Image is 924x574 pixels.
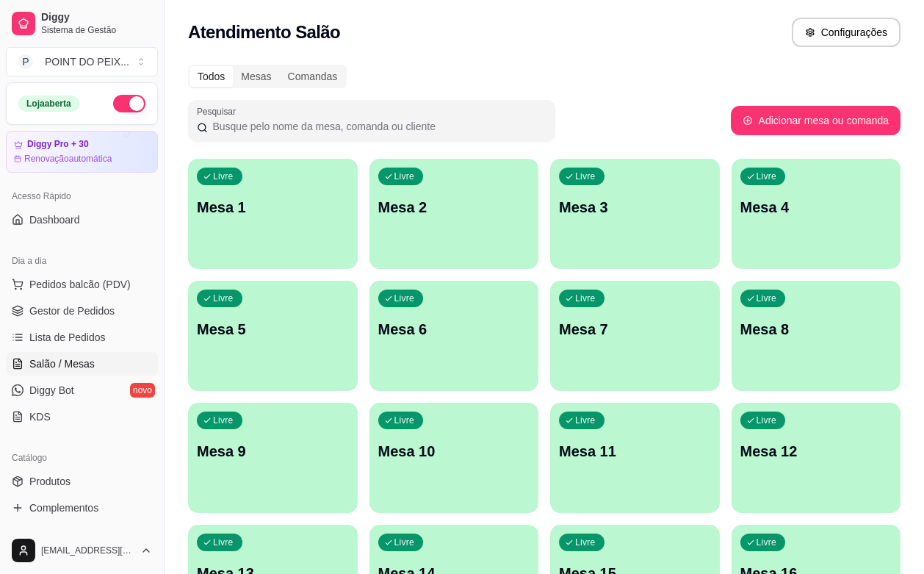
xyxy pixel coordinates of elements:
div: Loja aberta [18,96,79,112]
a: KDS [6,405,158,428]
span: Dashboard [29,212,80,227]
span: KDS [29,409,51,424]
p: Mesa 2 [378,197,530,218]
div: Todos [190,66,233,87]
button: LivreMesa 8 [732,281,901,391]
p: Mesa 11 [559,441,711,462]
article: Renovação automática [24,153,112,165]
button: LivreMesa 12 [732,403,901,513]
button: [EMAIL_ADDRESS][DOMAIN_NAME] [6,533,158,568]
p: Livre [757,415,777,426]
span: Lista de Pedidos [29,330,106,345]
div: Dia a dia [6,249,158,273]
p: Livre [757,293,777,304]
div: Acesso Rápido [6,184,158,208]
article: Diggy Pro + 30 [27,139,89,150]
p: Mesa 1 [197,197,349,218]
p: Mesa 10 [378,441,530,462]
button: Select a team [6,47,158,76]
a: Diggy Botnovo [6,379,158,402]
a: Complementos [6,496,158,520]
a: Produtos [6,470,158,493]
p: Livre [394,171,415,182]
span: Diggy Bot [29,383,74,398]
p: Livre [394,293,415,304]
p: Livre [575,293,596,304]
button: LivreMesa 11 [550,403,720,513]
div: POINT DO PEIX ... [45,54,129,69]
p: Mesa 8 [740,319,892,340]
div: Catálogo [6,446,158,470]
p: Mesa 12 [740,441,892,462]
button: Alterar Status [113,95,145,112]
a: Salão / Mesas [6,352,158,376]
p: Livre [575,171,596,182]
span: [EMAIL_ADDRESS][DOMAIN_NAME] [41,545,134,556]
span: Sistema de Gestão [41,24,152,36]
button: LivreMesa 10 [369,403,539,513]
p: Livre [757,537,777,548]
span: P [18,54,33,69]
a: DiggySistema de Gestão [6,6,158,41]
span: Pedidos balcão (PDV) [29,277,131,292]
p: Livre [213,171,234,182]
button: LivreMesa 6 [369,281,539,391]
button: Adicionar mesa ou comanda [731,106,900,135]
p: Mesa 5 [197,319,349,340]
p: Livre [213,415,234,426]
button: Configurações [792,18,900,47]
p: Livre [757,171,777,182]
p: Livre [213,537,234,548]
button: Pedidos balcão (PDV) [6,273,158,296]
p: Livre [575,415,596,426]
span: Complementos [29,501,98,515]
button: LivreMesa 7 [550,281,720,391]
p: Livre [394,415,415,426]
span: Diggy [41,11,152,24]
p: Mesa 6 [378,319,530,340]
p: Mesa 4 [740,197,892,218]
a: Gestor de Pedidos [6,299,158,323]
button: LivreMesa 1 [188,159,358,269]
button: LivreMesa 2 [369,159,539,269]
span: Produtos [29,474,71,489]
p: Mesa 7 [559,319,711,340]
button: LivreMesa 4 [732,159,901,269]
a: Lista de Pedidos [6,326,158,349]
p: Livre [213,293,234,304]
p: Mesa 9 [197,441,349,462]
input: Pesquisar [208,119,546,134]
button: LivreMesa 3 [550,159,720,269]
a: Diggy Pro + 30Renovaçãoautomática [6,131,158,173]
button: LivreMesa 5 [188,281,358,391]
button: LivreMesa 9 [188,403,358,513]
p: Livre [575,537,596,548]
div: Comandas [280,66,346,87]
p: Livre [394,537,415,548]
label: Pesquisar [197,105,241,118]
span: Salão / Mesas [29,356,95,371]
p: Mesa 3 [559,197,711,218]
h2: Atendimento Salão [188,21,340,44]
span: Gestor de Pedidos [29,304,115,318]
div: Mesas [233,66,279,87]
a: Dashboard [6,208,158,232]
